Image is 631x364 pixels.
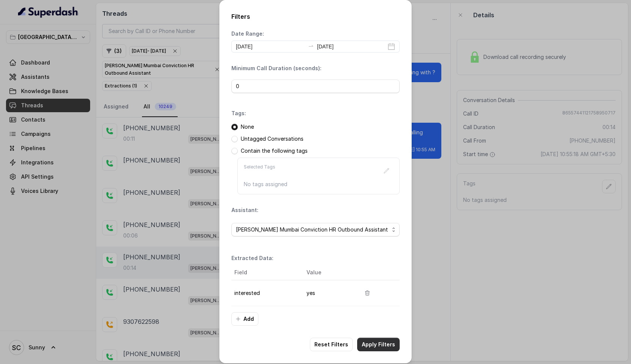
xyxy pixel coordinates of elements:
[231,254,273,262] p: Extracted Data:
[241,147,308,155] p: Contain the following tags
[241,135,303,143] p: Untagged Conversations
[241,123,254,131] p: None
[236,225,389,234] span: [PERSON_NAME] Mumbai Conviction HR Outbound Assistant
[231,30,264,38] p: Date Range:
[231,223,400,236] button: [PERSON_NAME] Mumbai Conviction HR Outbound Assistant
[231,280,300,306] td: interested
[300,265,355,280] th: Value
[357,338,400,351] button: Apply Filters
[317,42,386,51] input: End date
[308,43,314,49] span: to
[231,206,258,214] p: Assistant:
[308,43,314,49] span: swap-right
[310,338,353,351] button: Reset Filters
[231,265,300,280] th: Field
[244,180,393,188] p: No tags assigned
[244,164,275,177] p: Selected Tags
[231,65,322,72] p: Minimum Call Duration (seconds):
[231,110,246,117] p: Tags:
[231,12,400,21] h2: Filters
[236,42,305,51] input: Start date
[231,312,258,326] button: Add
[300,280,355,306] td: yes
